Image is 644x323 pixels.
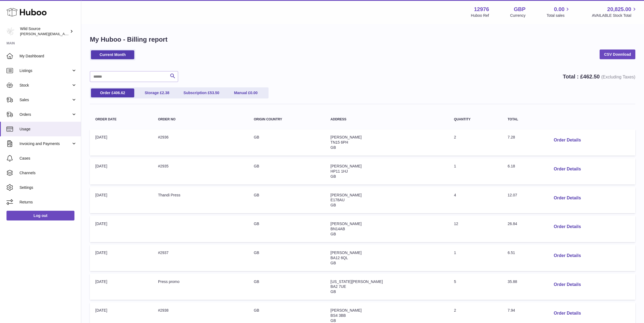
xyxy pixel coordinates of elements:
[248,112,325,127] th: Origin Country
[91,50,134,59] a: Current Month
[331,193,362,197] span: [PERSON_NAME]
[583,74,600,80] span: 462.50
[514,6,525,13] strong: GBP
[449,245,502,271] td: 1
[153,274,249,300] td: Press promo
[508,135,515,139] span: 7.28
[90,112,153,127] th: Order Date
[19,127,77,132] span: Usage
[331,222,362,226] span: [PERSON_NAME]
[153,158,249,184] td: #2935
[248,187,325,213] td: GB
[550,193,585,204] button: Order Details
[331,140,348,144] span: TN15 6PH
[601,75,635,79] span: (Excluding Taxes)
[592,13,638,18] span: AVAILABLE Stock Total
[331,256,348,260] span: BA12 6QL
[550,308,585,319] button: Order Details
[502,112,544,127] th: Total
[331,145,336,150] span: GB
[331,198,345,202] span: E178AU
[153,129,249,156] td: #2936
[449,187,502,213] td: 4
[90,245,153,271] td: [DATE]
[162,91,169,95] span: 2.38
[6,27,15,35] img: kate@wildsource.co.uk
[331,318,336,323] span: GB
[180,88,223,97] a: Subscription £53.50
[91,88,134,97] a: Order £406.62
[113,91,125,95] span: 406.62
[19,54,77,59] span: My Dashboard
[90,274,153,300] td: [DATE]
[547,6,571,18] a: 0.00 Total sales
[331,313,346,318] span: BS4 3BB
[153,245,249,271] td: #2937
[19,200,77,205] span: Returns
[248,274,325,300] td: GB
[20,32,109,36] span: [PERSON_NAME][EMAIL_ADDRESS][DOMAIN_NAME]
[449,216,502,242] td: 12
[547,13,571,18] span: Total sales
[19,156,77,161] span: Cases
[90,158,153,184] td: [DATE]
[331,251,362,255] span: [PERSON_NAME]
[90,187,153,213] td: [DATE]
[550,250,585,261] button: Order Details
[250,91,257,95] span: 0.00
[508,308,515,312] span: 7.94
[449,112,502,127] th: Quantity
[550,221,585,232] button: Order Details
[20,26,69,37] div: Wild Source
[508,279,517,284] span: 35.88
[90,129,153,156] td: [DATE]
[248,245,325,271] td: GB
[248,216,325,242] td: GB
[554,6,565,13] span: 0.00
[224,88,267,97] a: Manual £0.00
[325,112,449,127] th: Address
[474,6,489,13] strong: 12976
[135,88,179,97] a: Storage £2.38
[19,68,71,73] span: Listings
[331,284,346,289] span: BA2 7UE
[331,135,362,139] span: [PERSON_NAME]
[331,289,336,294] span: GB
[331,174,336,179] span: GB
[331,232,336,236] span: GB
[508,251,515,255] span: 6.51
[449,158,502,184] td: 1
[19,112,71,117] span: Orders
[449,129,502,156] td: 2
[90,35,635,44] h1: My Huboo - Billing report
[210,91,219,95] span: 53.50
[607,6,631,13] span: 20,825.00
[510,13,526,18] div: Currency
[508,164,515,168] span: 6.18
[153,187,249,213] td: Thandi Press
[449,274,502,300] td: 5
[550,279,585,290] button: Order Details
[331,279,383,284] span: [US_STATE][PERSON_NAME]
[153,112,249,127] th: Order no
[331,308,362,312] span: [PERSON_NAME]
[6,211,74,220] a: Log out
[471,13,489,18] div: Huboo Ref
[19,141,71,146] span: Invoicing and Payments
[331,227,345,231] span: BN14AB
[600,50,635,59] a: CSV Download
[19,83,71,88] span: Stock
[248,129,325,156] td: GB
[563,74,635,80] strong: Total : £
[331,164,362,168] span: [PERSON_NAME]
[550,164,585,175] button: Order Details
[19,185,77,190] span: Settings
[248,158,325,184] td: GB
[331,169,348,173] span: HP11 1HJ
[508,193,517,197] span: 12.07
[331,261,336,265] span: GB
[331,203,336,207] span: GB
[19,97,71,103] span: Sales
[19,170,77,176] span: Channels
[90,216,153,242] td: [DATE]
